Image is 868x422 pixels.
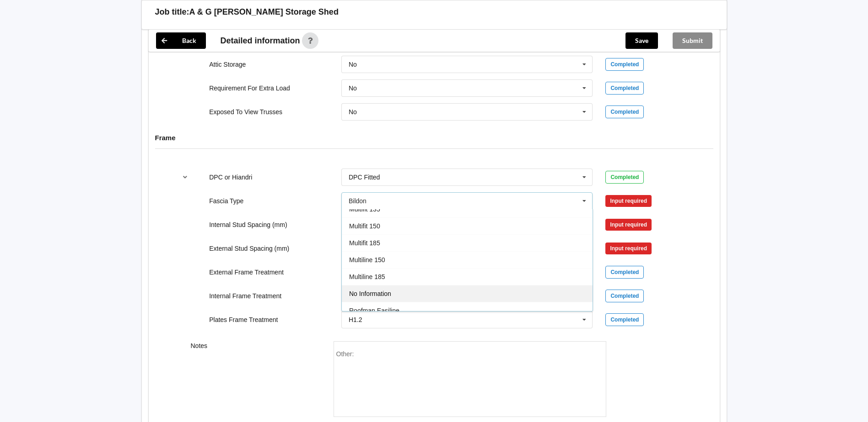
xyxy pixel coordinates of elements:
button: Save [625,32,658,49]
span: Multiline 185 [349,273,385,280]
div: Completed [605,313,644,326]
div: Completed [605,58,644,71]
button: Back [156,32,206,49]
label: External Frame Treatment [209,269,284,276]
label: DPC or Hiandri [209,174,252,181]
span: No Information [349,290,391,297]
label: Internal Frame Treatment [209,292,281,300]
div: H1.2 [349,316,362,323]
button: reference-toggle [176,169,194,185]
div: Completed [605,171,644,184]
div: Input required [605,219,652,231]
span: Detailed information [221,37,300,45]
div: No [349,109,357,115]
div: Completed [605,266,644,279]
h3: Job title: [155,7,189,17]
h3: A & G [PERSON_NAME] Storage Shed [189,7,339,17]
label: External Stud Spacing (mm) [209,245,289,252]
div: Completed [605,82,644,95]
span: Multiline 150 [349,256,385,264]
span: Multifit 185 [349,239,380,247]
label: Exposed To View Trusses [209,108,282,116]
div: Completed [605,105,644,118]
span: Other: [336,350,354,358]
span: Multifit 150 [349,222,380,230]
label: Fascia Type [209,197,243,205]
div: No [349,61,357,68]
div: No [349,85,357,91]
label: Attic Storage [209,61,246,68]
h4: Frame [155,133,713,142]
label: Plates Frame Treatment [209,316,278,323]
span: Roofman Easiline [349,307,399,314]
div: Completed [605,290,644,302]
form: notes-field [334,341,606,417]
div: Input required [605,243,652,254]
div: DPC Fitted [349,174,380,180]
label: Requirement For Extra Load [209,84,290,92]
span: Multifit 135 [349,206,380,213]
label: Internal Stud Spacing (mm) [209,221,287,228]
div: Notes [184,341,327,417]
div: Input required [605,195,652,207]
